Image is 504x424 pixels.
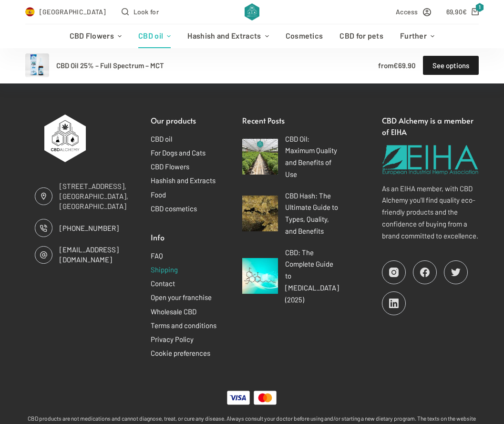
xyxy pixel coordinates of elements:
img: CBD Alchemy is a member of EIHA [382,145,479,176]
a: CBD Hash: The Ultimate Guide to Types, Quality, and Benefits [242,190,339,237]
font: [GEOGRAPHIC_DATA] [40,8,106,16]
font: Recent Posts [242,115,285,125]
bdi: 69,90 [446,8,467,16]
a: CBD: The Complete Guide to [MEDICAL_DATA] (2025) [242,247,339,306]
font: CBD: The Complete Guide to [MEDICAL_DATA] (2025) [285,248,339,304]
img: CBD ALCHEMY [44,114,86,162]
img: ES Flag [25,7,35,17]
a: CBD oil [151,134,172,143]
img: Premium CBD hash is characterized by its high CBD concentration and resin-rich texture. [242,196,278,231]
img: The molecular structure of cannabidiol (CBD) differs slightly from that of THC, which explains it... [242,258,278,294]
span: € [463,8,467,16]
font: Access [396,8,418,16]
a: Open your franchise [151,293,212,301]
a: Visit the EIHA website [382,155,479,163]
a: Privacy Policy [151,335,194,343]
font: Further [400,31,427,40]
a: Terms and conditions [151,321,216,330]
a: Food [151,190,166,199]
font: CBD Oil 25% – Full Spectrum – MCT [56,61,164,70]
a: CBD cosmetics [151,204,197,213]
font: See options [432,61,469,70]
a: Cookie preferences [151,349,210,357]
font: CBD Hash: The Ultimate Guide to Types, Quality, and Benefits [285,191,338,235]
nav: Header menu [61,24,443,48]
a: FAQ [151,251,163,260]
a: Shopping cart [446,6,479,17]
img: cbd_oil-full_spectrum-mct-25percent-10ml [25,53,49,77]
font: Hashish and Extracts [187,31,261,40]
a: Further [391,24,442,48]
font: Info [151,232,165,242]
font: CBD oil [138,31,163,40]
a: Choose the options for “CBD Oil 25% - Full Spectrum - MCT” [423,56,479,75]
a: CBD Oil: Maximum Quality and Benefits of Use [242,133,339,180]
font: € [393,61,398,70]
a: Shipping [151,265,178,274]
font: CBD for pets [339,31,383,40]
img: CBD Alchemy [245,3,259,21]
font: CBD Alchemy is a member of EIHA [382,115,473,137]
a: [PHONE_NUMBER] [60,224,119,232]
a: For Dogs and Cats [151,148,206,157]
a: Select Country [25,6,106,17]
a: Twitter [444,260,468,284]
font: Look for [134,8,159,16]
a: Contact [151,279,175,288]
a: [EMAIL_ADDRESS][DOMAIN_NAME] [60,245,119,264]
a: Instagram [382,260,406,284]
font: from [378,61,393,70]
a: Access [396,6,431,17]
button: Open search form [122,6,159,17]
span: 1 [475,3,484,12]
font: 69.90 [398,61,416,70]
a: CBD Flowers [151,162,189,171]
font: Our products [151,115,196,125]
font: [GEOGRAPHIC_DATA], [GEOGRAPHIC_DATA] [60,192,128,210]
a: LinkedIn [382,291,406,315]
font: CBD Oil: Maximum Quality and Benefits of Use [285,134,337,178]
img: Flowering hemp: the source of our CBD oil. [242,139,278,175]
font: [STREET_ADDRESS], [60,182,126,190]
a: Facebook [413,260,437,284]
font: As an EIHA member, with CBD Alchemy you'll find quality eco-friendly products and the confidence ... [382,184,478,240]
a: Hashish and Extracts [151,176,216,185]
font: CBD Flowers [70,31,114,40]
a: Wholesale CBD [151,307,196,316]
font: Cosmetics [286,31,323,40]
